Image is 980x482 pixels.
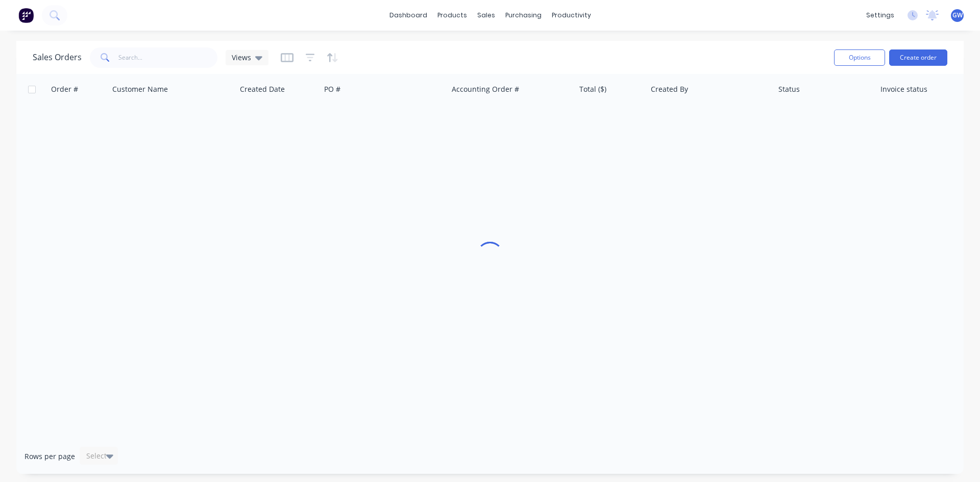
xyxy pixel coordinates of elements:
[579,84,606,94] div: Total ($)
[51,84,78,94] div: Order #
[384,8,432,23] a: dashboard
[432,8,472,23] div: products
[889,49,947,66] button: Create order
[861,8,899,23] div: settings
[33,53,82,62] h1: Sales Orders
[324,84,340,94] div: PO #
[112,84,168,94] div: Customer Name
[86,451,113,461] div: Select...
[240,84,285,94] div: Created Date
[778,84,800,94] div: Status
[452,84,519,94] div: Accounting Order #
[952,11,963,20] span: GW
[834,49,885,66] button: Options
[24,451,75,462] span: Rows per page
[547,8,596,23] div: productivity
[651,84,688,94] div: Created By
[118,47,218,68] input: Search...
[232,52,251,63] span: Views
[500,8,547,23] div: purchasing
[472,8,500,23] div: sales
[880,84,927,94] div: Invoice status
[18,8,34,23] img: Factory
